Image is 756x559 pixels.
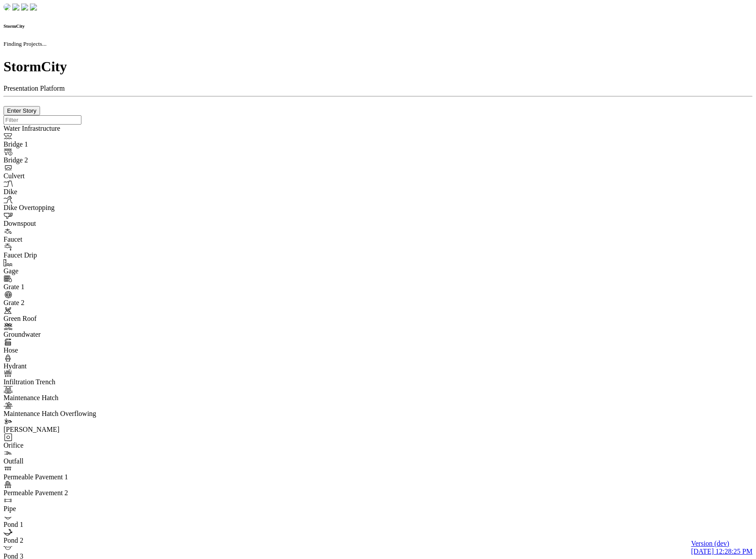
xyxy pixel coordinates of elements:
input: Filter [4,115,81,125]
img: chi-fish-down.png [12,4,19,11]
h6: StormCity [4,23,752,29]
div: Downspout [4,220,123,228]
div: Faucet Drip [4,251,123,259]
div: Outfall [4,457,123,465]
span: Presentation Platform [4,85,65,92]
div: Hose [4,346,123,354]
div: Infiltration Trench [4,378,123,386]
img: chi-fish-blink.png [30,4,37,11]
button: Enter Story [4,106,40,115]
a: Version (dev) [DATE] 12:28:25 PM [691,540,752,555]
div: Permeable Pavement 1 [4,473,123,481]
div: [PERSON_NAME] [4,426,123,434]
div: Groundwater [4,331,123,338]
small: Finding Projects... [4,40,47,47]
div: Faucet [4,235,123,243]
div: Bridge 1 [4,140,123,148]
div: Permeable Pavement 2 [4,489,123,497]
div: Hydrant [4,362,123,370]
div: Dike Overtopping [4,204,123,212]
div: Culvert [4,172,123,180]
div: Pond 2 [4,537,123,544]
img: chi-fish-up.png [21,4,28,11]
div: Pipe [4,505,123,513]
div: Orifice [4,441,123,449]
h1: StormCity [4,59,752,75]
div: Gage [4,267,123,275]
span: [DATE] 12:28:25 PM [691,548,752,555]
div: Grate 2 [4,299,123,307]
div: Water Infrastructure [4,125,123,132]
div: Dike [4,188,123,196]
div: Maintenance Hatch [4,394,123,402]
div: Maintenance Hatch Overflowing [4,410,123,418]
div: Grate 1 [4,283,123,291]
img: chi-fish-down.png [4,4,11,11]
div: Bridge 2 [4,156,123,164]
div: Green Roof [4,315,123,323]
div: Pond 1 [4,521,123,529]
